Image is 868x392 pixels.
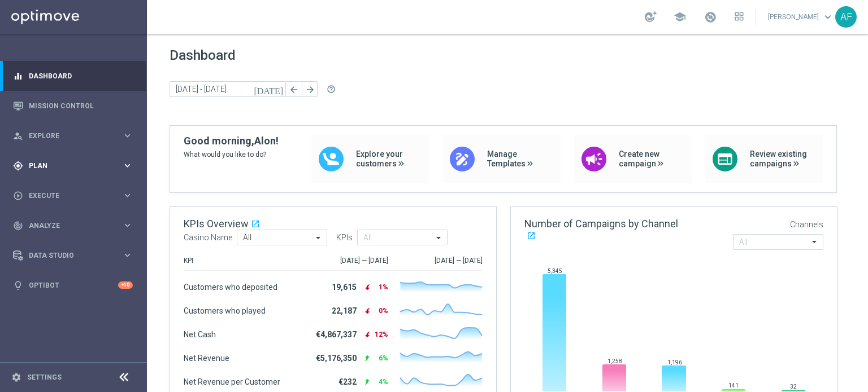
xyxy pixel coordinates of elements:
span: Data Studio [29,252,122,259]
span: Analyze [29,222,122,229]
div: Execute [13,191,122,201]
a: Dashboard [29,61,133,91]
div: AF [835,6,857,28]
i: track_changes [13,221,23,231]
span: Plan [29,162,122,169]
i: keyboard_arrow_right [122,220,133,231]
div: Optibot [13,270,133,300]
button: lightbulb Optibot +10 [12,281,133,290]
i: settings [11,372,21,382]
div: Mission Control [13,91,133,121]
span: Execute [29,192,122,199]
div: Dashboard [13,61,133,91]
div: Explore [13,131,122,141]
i: keyboard_arrow_right [122,190,133,201]
span: keyboard_arrow_down [822,11,834,23]
i: person_search [13,131,23,141]
i: play_circle_outline [13,191,23,201]
button: equalizer Dashboard [12,72,133,81]
a: Optibot [29,270,118,300]
button: person_search Explore keyboard_arrow_right [12,131,133,140]
button: Data Studio keyboard_arrow_right [12,251,133,260]
i: keyboard_arrow_right [122,250,133,261]
a: Mission Control [29,91,133,121]
span: Explore [29,133,122,139]
button: track_changes Analyze keyboard_arrow_right [12,221,133,230]
a: Settings [27,374,62,381]
button: gps_fixed Plan keyboard_arrow_right [12,161,133,170]
div: Data Studio [13,250,122,261]
i: lightbulb [13,280,23,290]
i: gps_fixed [13,161,23,171]
div: Analyze [13,221,122,231]
i: equalizer [13,71,23,81]
span: school [674,11,686,23]
div: +10 [118,281,133,289]
i: keyboard_arrow_right [122,160,133,171]
a: [PERSON_NAME]keyboard_arrow_down [767,8,835,25]
i: keyboard_arrow_right [122,130,133,141]
div: Plan [13,161,122,171]
button: Mission Control [12,102,133,111]
button: play_circle_outline Execute keyboard_arrow_right [12,191,133,200]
